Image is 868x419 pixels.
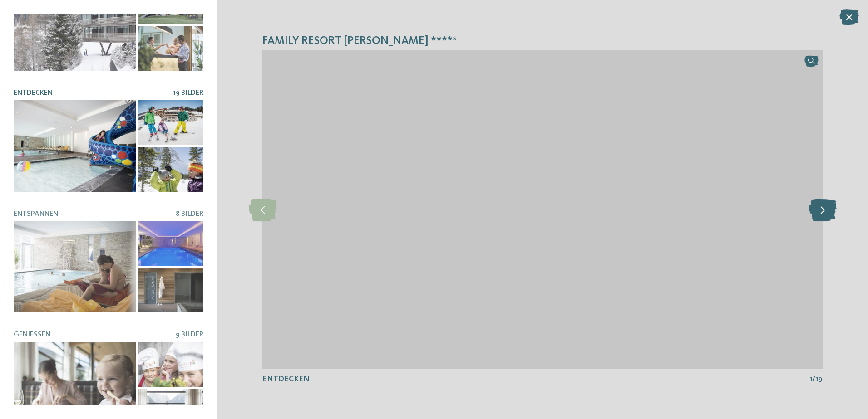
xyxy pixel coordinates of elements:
[262,375,310,383] span: Entdecken
[262,50,823,369] img: Family Resort Rainer ****ˢ
[262,33,457,49] span: Family Resort [PERSON_NAME] ****ˢ
[809,374,812,384] span: 1
[173,89,203,97] span: 19 Bilder
[812,374,815,384] span: /
[176,331,203,338] span: 9 Bilder
[14,331,50,338] span: Genießen
[176,210,203,218] span: 8 Bilder
[14,89,53,97] span: Entdecken
[14,210,58,218] span: Entspannen
[815,374,823,384] span: 19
